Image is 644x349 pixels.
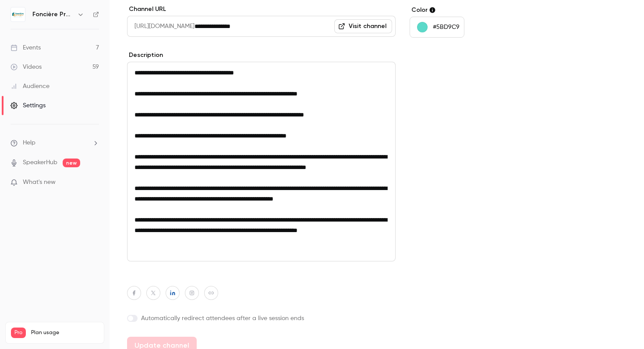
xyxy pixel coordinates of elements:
[127,314,396,323] label: Automatically redirect attendees after a live session ends
[31,329,99,336] span: Plan usage
[127,5,396,14] label: Channel URL
[334,19,392,33] a: Visit channel
[433,23,460,32] p: #5BD9C9
[11,101,46,110] div: Settings
[11,82,50,91] div: Audience
[88,179,99,187] iframe: Noticeable Trigger
[23,158,57,167] a: SpeakerHub
[410,6,544,14] label: Color
[11,63,42,71] div: Videos
[23,138,35,148] span: Help
[127,16,195,37] span: [URL][DOMAIN_NAME]
[11,138,99,148] li: help-dropdown-opener
[23,178,56,187] span: What's new
[63,159,80,167] span: new
[11,328,26,338] span: Pro
[11,43,41,52] div: Events
[11,7,25,21] img: Foncière Prosper
[410,17,464,38] button: #5BD9C9
[127,51,396,60] label: Description
[32,10,74,19] h6: Foncière Prosper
